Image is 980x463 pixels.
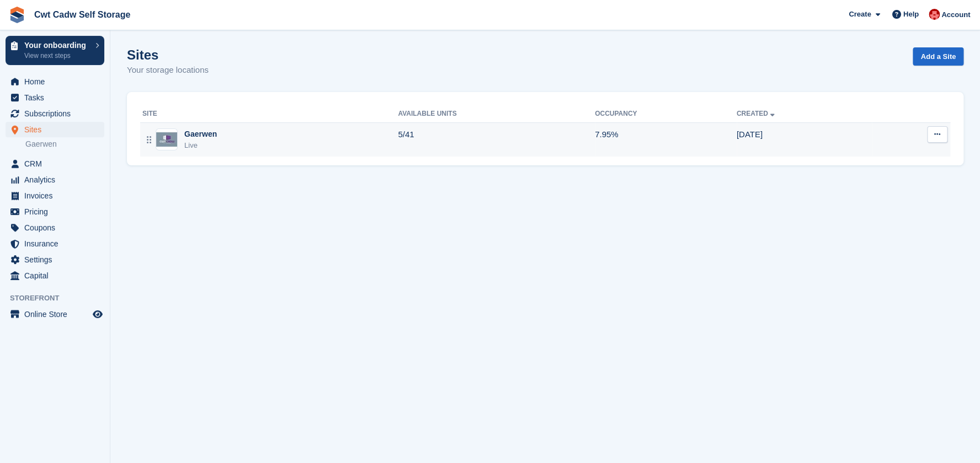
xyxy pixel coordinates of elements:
a: menu [6,172,104,187]
p: Your onboarding [24,41,90,49]
th: Occupancy [595,105,737,123]
td: 7.95% [595,122,737,157]
span: Capital [24,268,90,283]
a: Cwt Cadw Self Storage [30,6,135,24]
a: Add a Site [913,47,963,66]
span: Insurance [24,236,90,251]
a: menu [6,252,104,267]
a: Created [737,110,777,117]
a: menu [6,306,104,322]
td: 5/41 [398,122,595,157]
span: Settings [24,252,90,267]
a: Gaerwen [25,139,104,149]
div: Gaerwen [184,128,217,140]
a: menu [6,204,104,219]
a: menu [6,188,104,203]
th: Site [140,105,398,123]
img: Rhian Davies [929,9,940,20]
h1: Sites [127,47,209,62]
span: Storefront [10,293,110,304]
a: menu [6,220,104,235]
span: CRM [24,156,90,171]
p: View next steps [24,51,90,61]
td: [DATE] [737,122,872,157]
img: Image of Gaerwen site [156,132,177,147]
img: stora-icon-8386f47178a22dfd0bd8f6a31ec36ba5ce8667c1dd55bd0f319d3a0aa187defe.svg [9,7,25,23]
a: Preview store [91,308,104,321]
a: menu [6,74,104,89]
a: menu [6,90,104,105]
span: Invoices [24,188,90,203]
th: Available Units [398,105,595,123]
span: Online Store [24,306,90,322]
a: menu [6,236,104,251]
span: Sites [24,122,90,137]
span: Create [849,9,871,20]
span: Pricing [24,204,90,219]
span: Account [941,9,970,20]
span: Coupons [24,220,90,235]
a: menu [6,268,104,283]
a: Your onboarding View next steps [6,36,104,65]
a: menu [6,156,104,171]
span: Home [24,74,90,89]
span: Tasks [24,90,90,105]
span: Help [903,9,919,20]
a: menu [6,106,104,121]
p: Your storage locations [127,64,209,77]
div: Live [184,140,217,151]
span: Subscriptions [24,106,90,121]
span: Analytics [24,172,90,187]
a: menu [6,122,104,137]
